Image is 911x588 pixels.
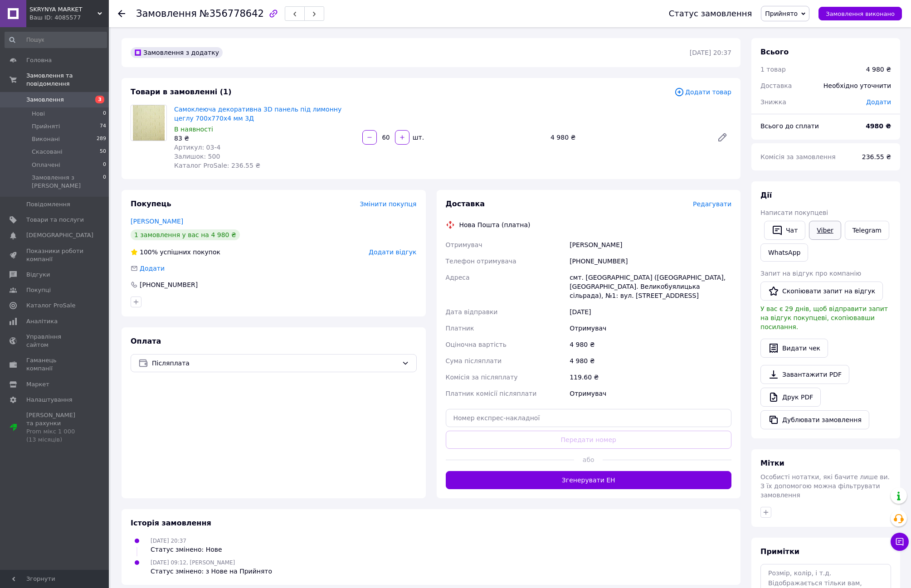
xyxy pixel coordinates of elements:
span: Додати [866,98,891,106]
span: Замовлення та повідомлення [26,72,109,88]
span: Повідомлення [26,200,70,209]
div: [DATE] [568,304,733,320]
span: [DEMOGRAPHIC_DATA] [26,231,93,239]
span: Товари в замовленні (1) [131,87,232,96]
span: Платник комісії післяплати [446,390,537,397]
input: Пошук [5,32,107,48]
span: Написати покупцеві [760,209,828,216]
span: 0 [103,174,106,190]
div: [PHONE_NUMBER] [139,280,199,289]
span: 50 [100,148,106,156]
span: Редагувати [693,200,731,208]
span: Дії [760,191,772,199]
span: 0 [103,110,106,118]
span: Мітки [760,459,784,467]
span: Головна [26,56,52,64]
span: Управління сайтом [26,333,84,349]
span: Скасовані [32,148,63,156]
button: Видати чек [760,339,828,358]
a: Редагувати [713,128,731,146]
span: Історія замовлення [131,519,211,527]
span: Аналітика [26,317,58,326]
span: Прийнято [765,10,798,17]
span: 0 [103,161,106,169]
div: Prom мікс 1 000 (13 місяців) [26,428,84,444]
div: [PERSON_NAME] [568,237,733,253]
div: Статус змінено: Нове [151,545,222,554]
span: Додати товар [674,87,731,97]
span: Покупці [26,286,51,294]
span: [DATE] 09:12, [PERSON_NAME] [151,559,235,566]
span: [DATE] 20:37 [151,538,186,544]
span: Всього до сплати [760,122,819,130]
span: Налаштування [26,396,73,404]
button: Чат з покупцем [891,533,909,551]
button: Згенерувати ЕН [446,471,732,489]
span: 289 [97,135,106,143]
span: Додати відгук [369,248,416,256]
div: Статус змінено: з Нове на Прийнято [151,567,272,576]
div: Замовлення з додатку [131,47,223,58]
span: У вас є 29 днів, щоб відправити запит на відгук покупцеві, скопіювавши посилання. [760,305,888,330]
span: Виконані [32,135,60,143]
div: 119.60 ₴ [568,369,733,385]
time: [DATE] 20:37 [690,49,731,56]
div: успішних покупок [131,248,220,257]
div: 4 980 ₴ [568,353,733,369]
span: 1 товар [760,66,786,73]
div: Повернутися назад [118,9,125,18]
div: Отримувач [568,385,733,402]
a: Завантажити PDF [760,365,849,384]
div: Статус замовлення [669,9,752,18]
span: 236.55 ₴ [862,153,891,160]
a: Telegram [845,221,889,240]
div: Необхідно уточнити [818,76,896,96]
span: 100% [140,248,158,256]
span: Артикул: 03-4 [174,144,220,151]
span: Гаманець компанії [26,356,84,373]
span: Всього [760,48,789,56]
div: Нова Пошта (платна) [457,220,533,229]
a: [PERSON_NAME] [131,218,183,225]
span: Каталог ProSale [26,301,75,310]
b: 4980 ₴ [866,122,891,130]
span: 74 [100,122,106,131]
input: Номер експрес-накладної [446,409,732,427]
span: №356778642 [200,8,264,19]
span: Примітки [760,547,799,556]
div: 4 980 ₴ [547,131,710,144]
a: WhatsApp [760,243,808,262]
div: 83 ₴ [174,134,355,143]
img: Самоклеюча декоративна 3D панель під лимонну цеглу 700x770x4 мм 3Д [133,105,165,141]
span: Запит на відгук про компанію [760,270,861,277]
span: Доставка [760,82,792,89]
div: [PHONE_NUMBER] [568,253,733,269]
span: Змінити покупця [360,200,417,208]
span: Замовлення [26,96,64,104]
span: [PERSON_NAME] та рахунки [26,411,84,444]
span: Замовлення виконано [826,10,895,17]
span: Адреса [446,274,470,281]
span: Сума післяплати [446,357,502,364]
button: Дублювати замовлення [760,410,869,429]
span: Оціночна вартість [446,341,507,348]
span: Знижка [760,98,786,106]
button: Скопіювати запит на відгук [760,282,883,301]
div: 1 замовлення у вас на 4 980 ₴ [131,229,240,240]
a: Viber [809,221,841,240]
a: Самоклеюча декоративна 3D панель під лимонну цеглу 700x770x4 мм 3Д [174,106,341,122]
span: Дата відправки [446,308,498,316]
div: 4 980 ₴ [568,336,733,353]
span: Особисті нотатки, які бачите лише ви. З їх допомогою можна фільтрувати замовлення [760,473,890,499]
span: Покупець [131,199,171,208]
span: Телефон отримувача [446,258,516,265]
div: 4 980 ₴ [866,65,891,74]
span: Товари та послуги [26,216,84,224]
span: Замовлення [136,8,197,19]
span: Прийняті [32,122,60,131]
div: Отримувач [568,320,733,336]
span: Доставка [446,199,485,208]
span: Показники роботи компанії [26,247,84,263]
div: смт. [GEOGRAPHIC_DATA] ([GEOGRAPHIC_DATA], [GEOGRAPHIC_DATA]. Великобуялицька сільрада), №1: вул.... [568,269,733,304]
span: або [574,455,603,464]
